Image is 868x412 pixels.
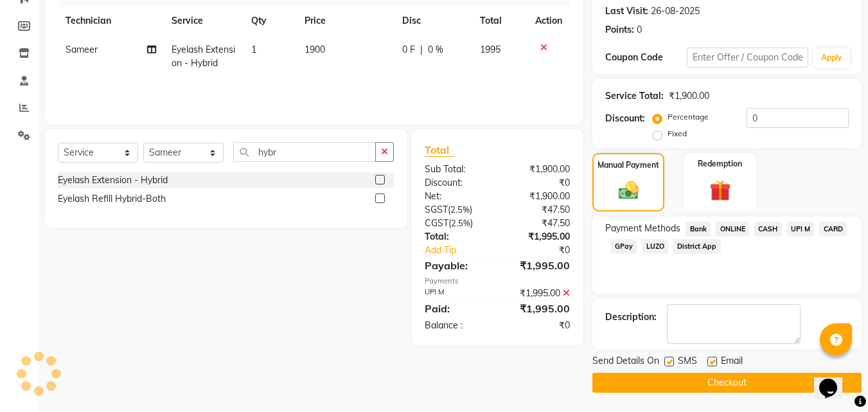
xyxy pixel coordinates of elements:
div: ₹1,995.00 [497,258,580,273]
span: Eyelash Extension - Hybrid [172,44,235,69]
iframe: chat widget [814,361,855,399]
div: 0 [637,23,642,37]
div: ₹0 [511,244,580,257]
th: Technician [58,6,164,35]
div: ₹1,900.00 [497,163,580,176]
span: Total [425,143,454,157]
div: Points: [605,23,634,37]
div: Paid: [415,301,497,316]
th: Disc [394,6,472,35]
div: ₹1,900.00 [497,190,580,203]
div: Total: [415,230,497,244]
div: ( ) [415,203,497,217]
div: ₹1,995.00 [497,230,580,244]
div: Coupon Code [605,51,686,64]
span: 1995 [480,44,500,55]
span: GPay [610,239,637,254]
label: Percentage [668,111,709,123]
div: Eyelash Refill Hybrid-Both [58,192,166,206]
span: SGST [425,204,448,215]
th: Action [527,6,570,35]
button: Checkout [592,373,862,393]
span: 1900 [305,44,325,55]
span: 0 F [402,43,415,57]
input: Search or Scan [233,142,376,162]
th: Total [472,6,527,35]
span: ONLINE [716,222,749,237]
div: ₹47.50 [497,203,580,217]
div: ₹0 [497,319,580,332]
div: Sub Total: [415,163,497,176]
input: Enter Offer / Coupon Code [687,48,808,67]
div: Discount: [415,176,497,190]
div: Payable: [415,258,497,273]
div: Last Visit: [605,4,648,18]
img: _gift.svg [703,177,738,204]
span: Send Details On [592,354,659,370]
span: LUZO [642,239,668,254]
th: Service [164,6,244,35]
th: Price [297,6,394,35]
div: Balance : [415,319,497,332]
label: Manual Payment [598,159,659,171]
span: Email [721,354,743,370]
div: ₹47.50 [497,217,580,230]
span: Bank [686,222,711,237]
div: Payments [425,276,570,287]
div: Eyelash Extension - Hybrid [58,174,168,187]
div: Discount: [605,112,645,125]
label: Fixed [668,128,687,139]
span: 1 [251,44,256,55]
span: CARD [819,222,847,237]
span: Sameer [66,44,98,55]
span: CASH [754,222,782,237]
div: ₹1,995.00 [497,301,580,316]
span: 0 % [428,43,443,57]
div: ₹0 [497,176,580,190]
div: Net: [415,190,497,203]
span: | [420,43,423,57]
div: ( ) [415,217,497,230]
label: Redemption [698,158,742,170]
img: _cash.svg [612,179,645,202]
span: 2.5% [451,218,470,228]
span: SMS [678,354,697,370]
span: 2.5% [450,204,470,215]
span: Payment Methods [605,222,680,235]
button: Apply [813,48,850,67]
div: Description: [605,310,657,324]
div: 26-08-2025 [651,4,700,18]
div: ₹1,995.00 [497,287,580,300]
div: Service Total: [605,89,664,103]
span: District App [673,239,721,254]
div: ₹1,900.00 [669,89,709,103]
th: Qty [244,6,297,35]
span: UPI M [787,222,815,237]
div: UPI M [415,287,497,300]
span: CGST [425,217,448,229]
a: Add Tip [415,244,511,257]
